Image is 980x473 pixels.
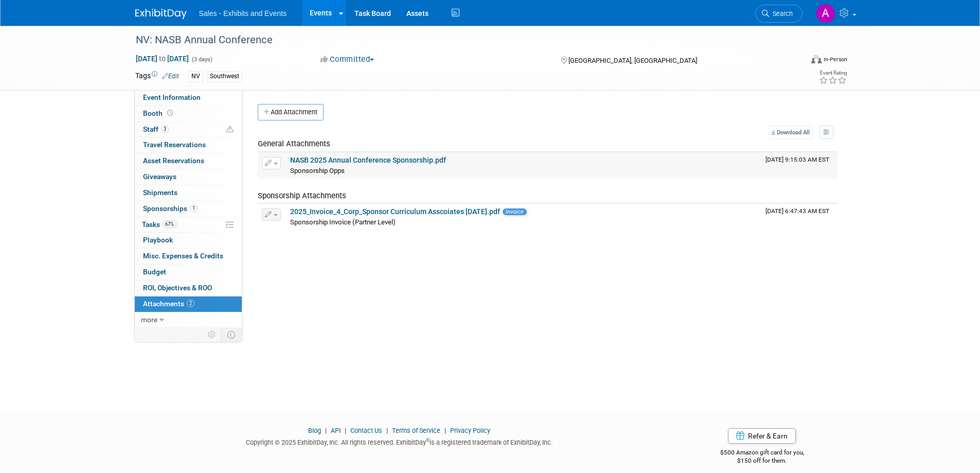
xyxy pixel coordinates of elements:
a: Blog [308,427,321,434]
img: Alianna Ortu [816,4,835,23]
span: | [442,427,449,434]
a: Tasks67% [135,217,242,233]
span: Sponsorship Opps [290,167,345,174]
span: | [384,427,390,434]
span: Booth not reserved yet [165,109,175,117]
td: Tags [135,71,179,82]
span: Attachments [143,300,194,308]
span: [GEOGRAPHIC_DATA], [GEOGRAPHIC_DATA] [568,57,697,64]
a: Staff3 [135,122,242,137]
span: Staff [143,125,169,133]
span: Booth [143,109,175,117]
a: Search [755,5,803,23]
span: Sponsorships [143,204,198,213]
span: Invoice [503,208,527,215]
span: Upload Timestamp [765,207,829,215]
span: Upload Timestamp [765,156,829,163]
span: Event Information [143,93,201,101]
a: more [135,312,242,328]
a: NASB 2025 Annual Conference Sponsorship.pdf [290,156,446,164]
a: API [331,427,341,434]
a: Event Information [135,90,242,106]
td: Toggle Event Tabs [221,328,242,341]
span: Potential Scheduling Conflict -- at least one attendee is tagged in another overlapping event. [226,125,234,134]
span: Misc. Expenses & Credits [143,252,223,260]
span: | [323,427,329,434]
a: Attachments2 [135,296,242,312]
button: Add Attachment [258,104,324,120]
span: ROI, Objectives & ROO [143,284,212,292]
a: Refer & Earn [728,428,796,444]
a: Sponsorships1 [135,201,242,217]
span: more [141,316,157,324]
a: Terms of Service [392,427,440,434]
a: Download All [768,126,813,139]
span: General Attachments [258,139,330,148]
span: 67% [163,220,176,228]
div: Southwest [207,71,242,82]
td: Upload Timestamp [761,152,838,178]
a: Budget [135,265,242,280]
span: | [342,427,349,434]
img: ExhibitDay [135,9,187,19]
span: to [157,55,167,63]
a: Giveaways [135,169,242,185]
span: Shipments [143,188,177,197]
span: Sponsorship Attachments [258,191,346,200]
span: Sponsorship Invoice (Partner Level) [290,218,396,226]
div: NV: NASB Annual Conference [132,31,787,49]
td: Personalize Event Tab Strip [203,328,221,341]
a: Contact Us [350,427,382,434]
div: In-Person [823,56,847,63]
div: $500 Amazon gift card for you, [679,442,845,465]
a: Edit [162,73,179,80]
span: Travel Reservations [143,141,206,149]
span: Asset Reservations [143,156,204,165]
span: Search [769,10,793,17]
a: Misc. Expenses & Credits [135,249,242,264]
button: Committed [317,54,378,65]
div: NV [188,71,203,82]
div: $150 off for them. [679,457,845,465]
span: [DATE] [DATE] [135,54,189,63]
span: 2 [187,300,194,307]
span: 3 [161,125,169,133]
a: Playbook [135,233,242,248]
td: Upload Timestamp [761,204,838,230]
a: Asset Reservations [135,153,242,169]
a: Privacy Policy [450,427,490,434]
sup: ® [426,437,430,443]
span: Sales - Exhibits and Events [199,9,287,17]
a: Travel Reservations [135,137,242,153]
span: (3 days) [191,56,212,63]
span: Tasks [142,220,176,229]
span: Budget [143,268,166,276]
div: Copyright © 2025 ExhibitDay, Inc. All rights reserved. ExhibitDay is a registered trademark of Ex... [135,435,664,447]
span: Giveaways [143,172,176,181]
div: Event Format [742,54,848,69]
span: 1 [190,204,198,212]
span: Playbook [143,236,173,244]
a: Shipments [135,185,242,201]
div: Event Rating [819,71,847,76]
a: 2025_Invoice_4_Corp_Sponsor Curriculum Asscoiates [DATE].pdf [290,207,500,216]
img: Format-Inperson.png [811,55,822,63]
a: ROI, Objectives & ROO [135,281,242,296]
a: Booth [135,106,242,121]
